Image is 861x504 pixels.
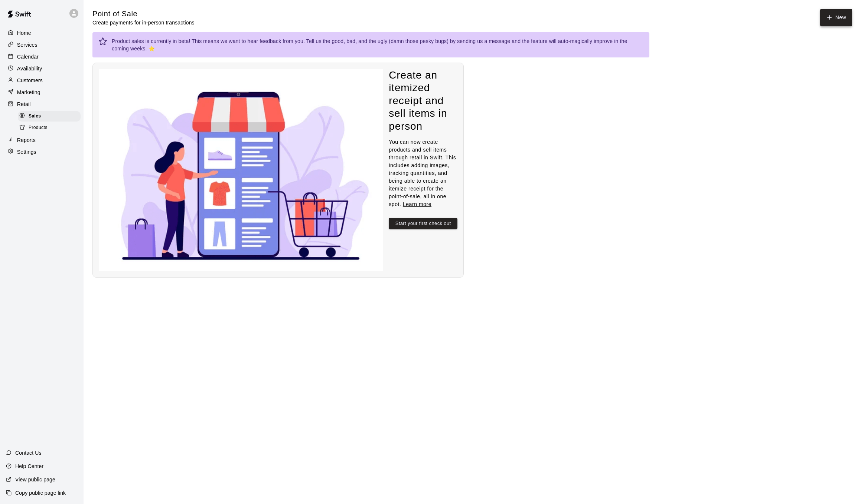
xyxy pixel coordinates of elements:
[15,462,43,470] p: Help Center
[6,63,78,74] a: Availability
[99,69,383,271] img: Nothing to see here
[6,87,78,98] a: Marketing
[17,29,31,37] p: Home
[29,124,48,132] span: Products
[820,9,852,26] button: New
[92,9,195,19] h5: Point of Sale
[17,41,37,49] p: Services
[29,113,41,120] span: Sales
[18,110,84,122] a: Sales
[17,89,40,96] p: Marketing
[17,148,36,156] p: Settings
[17,53,39,60] p: Calendar
[17,77,43,84] p: Customers
[403,201,431,207] a: Learn more
[17,100,31,108] p: Retail
[6,27,78,39] a: Home
[6,51,78,62] a: Calendar
[18,111,81,122] div: Sales
[17,65,42,72] p: Availability
[6,135,78,146] a: Reports
[15,476,55,483] p: View public page
[15,489,66,497] p: Copy public page link
[389,139,456,207] span: You can now create products and sell items through retail in Swift. This includes adding images, ...
[6,39,78,50] a: Services
[17,136,36,144] p: Reports
[6,75,78,86] a: Customers
[18,122,84,133] a: Products
[15,449,42,457] p: Contact Us
[18,123,81,133] div: Products
[389,69,457,133] h4: Create an itemized receipt and sell items in person
[6,146,78,157] a: Settings
[92,19,195,26] p: Create payments for in-person transactions
[457,38,510,44] a: sending us a message
[112,34,643,55] div: Product sales is currently in beta! This means we want to hear feedback from you. Tell us the goo...
[389,218,457,229] button: Start your first check out
[6,99,78,110] a: Retail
